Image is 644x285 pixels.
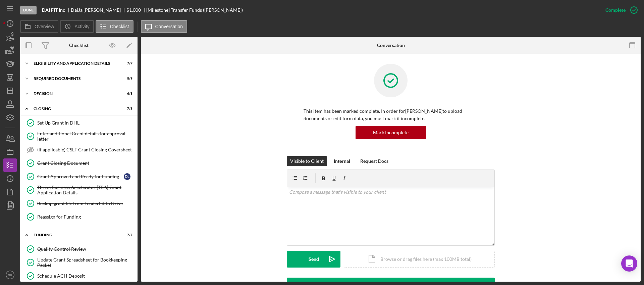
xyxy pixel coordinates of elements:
[356,126,426,139] button: Mark Incomplete
[34,77,116,81] div: REQUIRED DOCUMENTS
[23,256,134,269] a: Update Grant Spreadsheet for Bookkeeping Packet
[20,20,58,33] button: Overview
[3,268,17,282] button: RF
[155,24,183,29] label: Conversation
[23,183,134,197] a: Thrive Business Accelerator (TBA) Grant Application Details
[287,251,340,268] button: Send
[69,43,89,48] div: Checklist
[290,156,324,166] div: Visible to Client
[23,269,134,283] a: Schedule ACH Deposit
[377,43,405,48] div: Conversation
[37,257,134,268] div: Update Grant Spreadsheet for Bookkeeping Packet
[74,24,89,29] label: Activity
[37,147,134,152] div: (if applicable) CSLF Grant Closing Coversheet
[37,131,134,142] div: Enter additional Grant details for approval letter
[37,120,134,126] div: Set Up Grant in DHL
[34,107,116,111] div: CLOSING
[357,156,392,166] button: Request Docs
[334,156,350,166] div: Internal
[23,130,134,143] a: Enter additional Grant details for approval letter
[96,20,133,33] button: Checklist
[330,156,354,166] button: Internal
[120,77,132,81] div: 8 / 9
[8,273,12,277] text: RF
[309,251,319,268] div: Send
[120,233,132,237] div: 7 / 7
[60,20,94,33] button: Activity
[146,7,243,13] div: [Milestone] Transfer Funds ([PERSON_NAME])
[120,107,132,111] div: 7 / 8
[34,92,116,96] div: DECISION
[71,7,126,13] div: DaiJa [PERSON_NAME]
[37,214,134,220] div: Reassign for Funding
[599,3,641,17] button: Complete
[23,242,134,256] a: Quality Control Review
[304,107,478,123] p: This item has been marked complete. In order for [PERSON_NAME] to upload documents or edit form d...
[23,156,134,170] a: Grant Closing Document
[34,61,116,65] div: Eligibility and Application Details
[23,143,134,156] a: (if applicable) CSLF Grant Closing Coversheet
[34,233,116,237] div: Funding
[23,116,134,130] a: Set Up Grant in DHL
[110,24,129,29] label: Checklist
[23,210,134,224] a: Reassign for Funding
[141,20,187,33] button: Conversation
[124,173,130,180] div: D L
[120,61,132,65] div: 7 / 7
[42,7,65,13] b: DAI FIT Inc
[287,156,327,166] button: Visible to Client
[126,7,141,13] div: $1,000
[23,170,134,183] a: Grant Approved and Ready for FundingDL
[37,185,134,195] div: Thrive Business Accelerator (TBA) Grant Application Details
[37,273,134,279] div: Schedule ACH Deposit
[37,174,124,179] div: Grant Approved and Ready for Funding
[373,126,409,139] div: Mark Incomplete
[37,160,134,166] div: Grant Closing Document
[37,201,134,206] div: Backup grant file from LenderFit to Drive
[120,92,132,96] div: 6 / 8
[20,6,37,14] div: Done
[35,24,54,29] label: Overview
[23,197,134,210] a: Backup grant file from LenderFit to Drive
[37,246,134,252] div: Quality Control Review
[621,255,637,272] div: Open Intercom Messenger
[360,156,388,166] div: Request Docs
[605,3,626,17] div: Complete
